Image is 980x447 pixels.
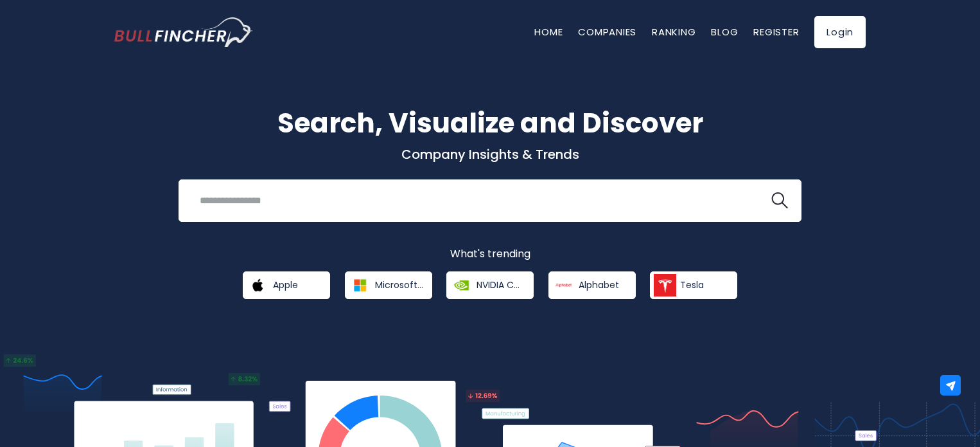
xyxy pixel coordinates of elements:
[814,16,866,48] a: Login
[114,17,252,47] a: Go to homepage
[548,271,636,299] a: Alphabet
[650,271,737,299] a: Tesla
[446,271,534,299] a: NVIDIA Corporation
[114,103,866,143] h1: Search, Visualize and Discover
[477,279,525,291] span: NVIDIA Corporation
[680,279,704,291] span: Tesla
[711,25,738,39] a: Blog
[652,25,696,39] a: Ranking
[114,17,253,47] img: Bullfincher logo
[375,279,423,291] span: Microsoft Corporation
[243,271,330,299] a: Apple
[534,25,563,39] a: Home
[345,271,432,299] a: Microsoft Corporation
[578,25,636,39] a: Companies
[273,279,298,291] span: Apple
[114,248,866,261] p: What's trending
[771,192,788,209] img: search icon
[753,25,799,39] a: Register
[579,279,619,291] span: Alphabet
[114,146,866,163] p: Company Insights & Trends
